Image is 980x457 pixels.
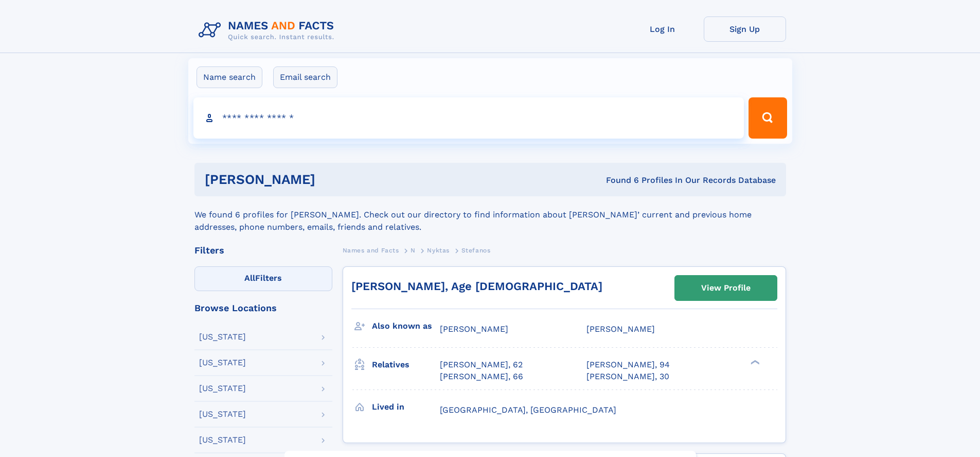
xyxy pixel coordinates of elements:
[194,16,343,44] img: Logo Names and Facts
[244,273,255,283] span: All
[440,405,616,415] span: [GEOGRAPHIC_DATA], [GEOGRAPHIC_DATA]
[372,398,440,416] h3: Lived in
[372,317,440,335] h3: Also known as
[372,356,440,374] h3: Relatives
[194,303,332,313] div: Browse Locations
[749,97,787,139] button: Search Button
[621,16,704,42] a: Log In
[194,266,332,291] label: Filters
[586,371,669,382] a: [PERSON_NAME], 30
[461,247,491,254] span: Stefanos
[586,359,670,370] a: [PERSON_NAME], 94
[586,324,655,334] span: [PERSON_NAME]
[199,333,246,341] div: [US_STATE]
[194,246,332,255] div: Filters
[205,173,461,186] h1: [PERSON_NAME]
[351,280,602,293] a: [PERSON_NAME], Age [DEMOGRAPHIC_DATA]
[411,247,416,254] span: N
[411,244,416,257] a: N
[199,359,246,367] div: [US_STATE]
[704,16,786,42] a: Sign Up
[427,247,450,254] span: Nyktas
[193,97,744,139] input: search input
[460,175,776,186] div: Found 6 Profiles In Our Records Database
[199,410,246,418] div: [US_STATE]
[197,66,262,88] label: Name search
[343,244,399,257] a: Names and Facts
[440,324,508,334] span: [PERSON_NAME]
[427,244,450,257] a: Nyktas
[440,359,523,370] a: [PERSON_NAME], 62
[194,196,786,233] div: We found 6 profiles for [PERSON_NAME]. Check out our directory to find information about [PERSON_...
[199,384,246,393] div: [US_STATE]
[440,371,523,382] a: [PERSON_NAME], 66
[675,276,777,300] a: View Profile
[748,359,760,366] div: ❯
[199,436,246,444] div: [US_STATE]
[273,66,337,88] label: Email search
[701,276,751,300] div: View Profile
